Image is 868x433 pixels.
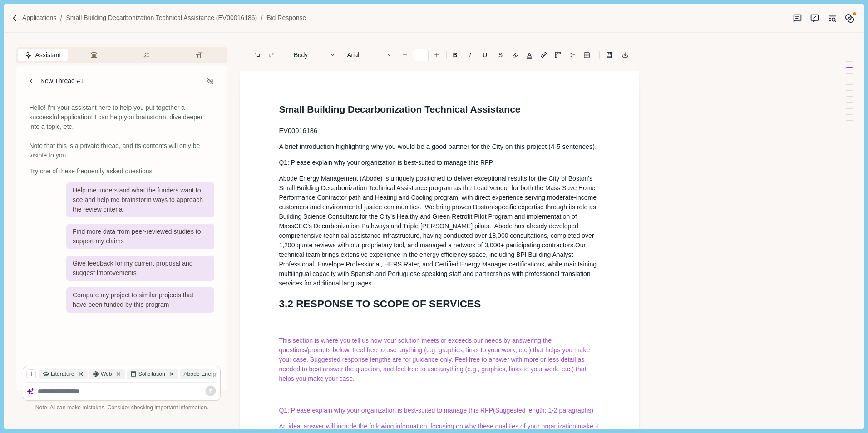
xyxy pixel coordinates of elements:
i: I [469,52,471,58]
button: U [478,49,492,61]
div: Literature [39,369,87,379]
button: Increase font size [430,49,443,61]
h1: Small Building Decarbonization Technical Assistance [279,102,600,117]
span: , while maintaining multilingual capacity with Spanish and Portuguese speaking staff and partners... [279,261,598,287]
s: S [498,52,503,58]
span: (Suggested length: 1-2 paragraphs) [493,407,593,414]
b: B [453,52,458,58]
button: Export to docx [619,49,631,61]
button: Line height [603,49,616,61]
button: Arial [342,49,397,61]
u: U [483,52,487,58]
div: Give feedback for my current proposal and suggest improvements [66,256,214,281]
div: Abode Energy Ma....html [180,369,258,379]
a: Small Building Decarbonization Technical Assistance (EV00016186) [66,13,257,23]
img: Forward slash icon [257,14,266,22]
div: Compare my project to similar projects that have been funded by this program [66,287,214,313]
img: Forward slash icon [11,14,19,22]
button: Adjust margins [552,49,564,61]
button: Redo [265,49,278,61]
span: 3.2 RESPONSE TO SCOPE OF SERVICES [279,298,481,310]
button: S [493,49,507,61]
span: EV00016186 [279,127,317,134]
p: Q1: Please explain why your organization is best-suited to manage this RFP [279,158,600,167]
span: Assistant [35,50,61,60]
button: Undo [251,49,264,61]
button: Decrease font size [399,49,411,61]
img: Forward slash icon [56,14,66,22]
span: Q1: Please explain why your organization is best-suited to manage this RFP [279,407,493,414]
span: This section is where you tell us how your solution meets or exceeds our needs by answering the q... [279,337,592,382]
span: Abode Energy Management (Abode) is uniquely positioned to deliver exceptional results for the Cit... [279,175,597,201]
div: Help me understand what the funders want to see and help me brainstorm ways to approach the revie... [66,182,214,217]
a: Bid Response [266,13,306,23]
span: A brief introduction highlighting why you would be a good partner for the City on this project (4... [279,143,597,150]
div: New Thread #1 [40,76,84,86]
div: Web [89,369,125,379]
div: Try one of these frequently asked questions: [29,167,214,176]
button: I [464,49,476,61]
div: Hello! I'm your assistant here to help you put together a successful application! I can help you ... [29,103,214,160]
span: , with direct experience serving moderate-income customers and environmental justice communities.... [279,194,598,249]
div: Note: AI can make mistakes. Consider checking important information. [23,404,221,412]
button: Line height [566,49,579,61]
button: B [448,49,462,61]
button: Line height [538,49,550,61]
div: Solicitation [127,369,178,379]
div: Find more data from peer-reviewed studies to support my claims [66,224,214,249]
button: Line height [580,49,593,61]
button: Body [289,49,341,61]
span: Our technical team brings extensive experience in the energy efficiency space, including BPI Buil... [279,241,587,268]
a: Applications [22,13,57,23]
